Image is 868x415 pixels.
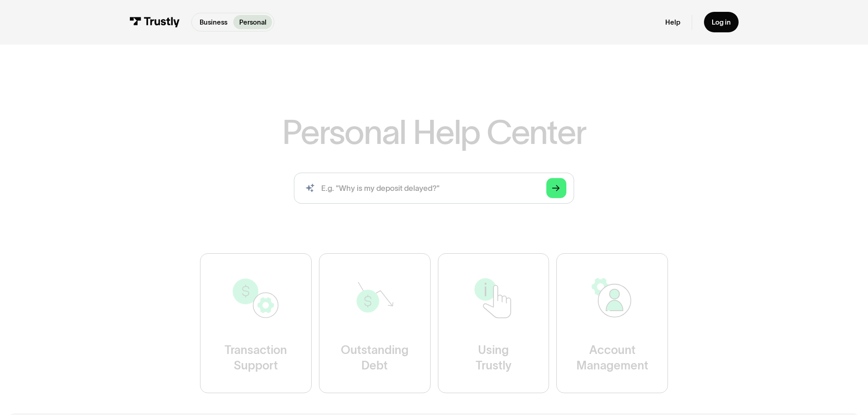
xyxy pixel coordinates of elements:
[129,17,180,27] img: Trustly Logo
[665,18,680,26] a: Help
[341,343,409,374] div: Outstanding Debt
[239,17,267,27] p: Personal
[576,343,648,374] div: Account Management
[200,17,227,27] p: Business
[704,12,739,32] a: Log in
[282,115,586,149] h1: Personal Help Center
[712,18,731,26] div: Log in
[200,253,312,393] a: TransactionSupport
[194,15,233,29] a: Business
[294,173,574,204] input: search
[438,253,550,393] a: UsingTrustly
[233,15,272,29] a: Personal
[319,253,431,393] a: OutstandingDebt
[225,343,287,374] div: Transaction Support
[475,343,511,374] div: Using Trustly
[556,253,668,393] a: AccountManagement
[294,173,574,204] form: Search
